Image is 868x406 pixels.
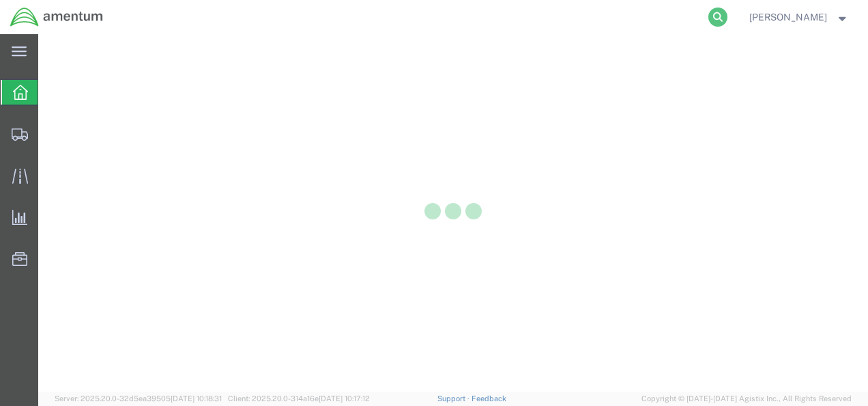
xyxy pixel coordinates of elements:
[437,394,472,403] a: Support
[472,394,506,403] a: Feedback
[749,10,827,25] span: Charles Grant
[749,9,850,25] button: [PERSON_NAME]
[641,393,852,405] span: Copyright © [DATE]-[DATE] Agistix Inc., All Rights Reserved
[319,394,370,403] span: [DATE] 10:17:12
[10,7,104,27] img: logo
[171,394,222,403] span: [DATE] 10:18:31
[228,394,370,403] span: Client: 2025.20.0-314a16e
[55,394,222,403] span: Server: 2025.20.0-32d5ea39505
